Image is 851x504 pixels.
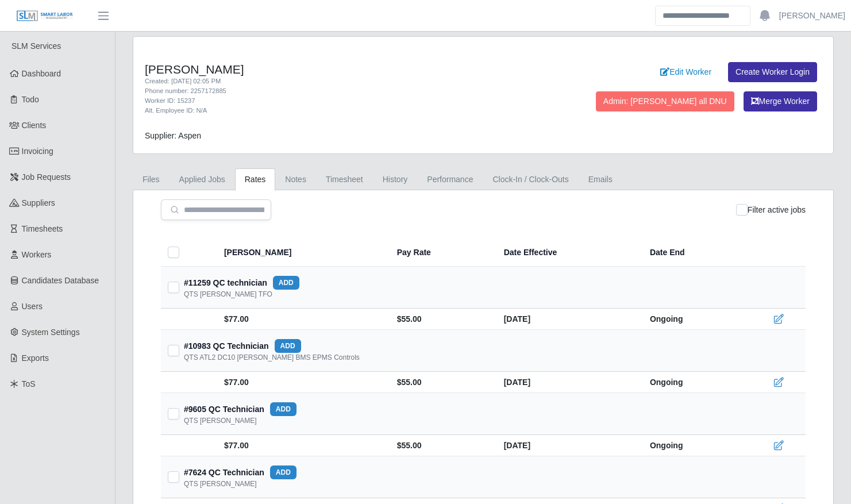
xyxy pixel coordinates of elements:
[145,131,201,140] span: Supplier: Aspen
[16,10,74,22] img: SLM Logo
[641,435,749,456] td: Ongoing
[22,224,63,233] span: Timesheets
[495,309,641,330] td: [DATE]
[184,353,360,362] div: QTS ATL2 DC10 [PERSON_NAME] BMS EPMS Controls
[316,168,373,191] a: Timesheet
[417,168,483,191] a: Performance
[388,435,495,456] td: $55.00
[22,69,61,78] span: Dashboard
[22,250,52,259] span: Workers
[145,86,533,96] div: Phone number: 2257172885
[270,402,296,416] button: add
[133,168,170,191] a: Files
[235,168,276,191] a: Rates
[22,302,43,311] span: Users
[217,435,388,456] td: $77.00
[22,172,71,182] span: Job Requests
[184,479,257,488] div: QTS [PERSON_NAME]
[22,379,36,388] span: ToS
[22,121,47,130] span: Clients
[184,290,272,299] div: QTS [PERSON_NAME] TFO
[217,309,388,330] td: $77.00
[655,6,750,26] input: Search
[22,276,99,285] span: Candidates Database
[495,238,641,267] th: Date Effective
[184,416,257,425] div: QTS [PERSON_NAME]
[184,402,296,416] div: #9605 QC Technician
[596,91,734,111] button: Admin: [PERSON_NAME] all DNU
[22,328,80,337] span: System Settings
[11,41,61,51] span: SLM Services
[779,10,845,22] a: [PERSON_NAME]
[728,62,817,82] a: Create Worker Login
[184,339,301,353] div: #10983 QC Technician
[145,76,533,86] div: Created: [DATE] 02:05 PM
[388,238,495,267] th: Pay Rate
[653,62,719,82] a: Edit Worker
[275,168,316,191] a: Notes
[495,435,641,456] td: [DATE]
[145,96,533,106] div: Worker ID: 15237
[641,372,749,393] td: Ongoing
[495,372,641,393] td: [DATE]
[217,238,388,267] th: [PERSON_NAME]
[483,168,578,191] a: Clock-In / Clock-Outs
[184,465,296,479] div: #7624 QC Technician
[744,91,817,111] button: Merge Worker
[22,353,49,363] span: Exports
[388,372,495,393] td: $55.00
[145,106,533,116] div: Alt. Employee ID: N/A
[270,465,296,479] button: add
[579,168,622,191] a: Emails
[275,339,301,353] button: add
[641,238,749,267] th: Date End
[641,309,749,330] td: Ongoing
[736,199,806,220] div: Filter active jobs
[22,198,55,207] span: Suppliers
[273,276,299,290] button: add
[184,276,299,290] div: #11259 QC technician
[22,95,39,104] span: Todo
[373,168,418,191] a: History
[170,168,235,191] a: Applied Jobs
[22,147,53,156] span: Invoicing
[388,309,495,330] td: $55.00
[145,62,533,76] h4: [PERSON_NAME]
[217,372,388,393] td: $77.00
